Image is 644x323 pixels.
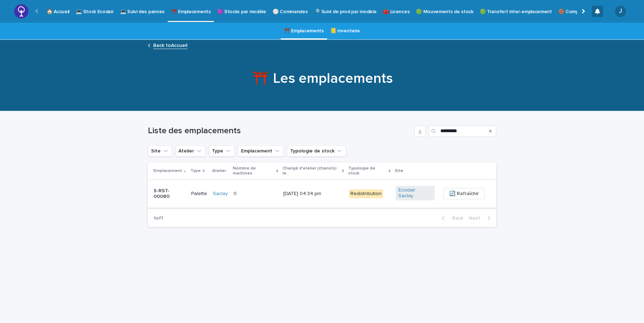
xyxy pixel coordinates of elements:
[148,70,496,87] h1: ⛩️ Les emplacements
[191,191,207,197] p: Palette
[148,145,172,157] button: Site
[283,165,340,178] p: Changé d'atelier (chariots) le :
[429,125,496,137] input: Search
[466,215,496,221] button: Next
[436,215,466,221] button: Back
[148,126,412,136] h1: Liste des emplacements
[153,41,187,49] a: Back toAccueil
[283,191,343,197] p: [DATE] 04:34 pm
[348,165,387,178] p: Typologie de stock
[14,4,28,18] img: JzSyWMYZRrOrwMBeQwjA
[175,145,206,157] button: Atelier
[287,145,346,157] button: Typologie de stock
[448,216,463,221] span: Back
[615,6,626,17] div: J
[148,180,496,208] tr: S-RST-00080PaletteSaclay 00 [DATE] 04:34 pmRedistributionEcodair Saclay 🔄 Rafraîchir
[395,167,403,175] p: Site
[233,165,274,178] p: Nombre de machines
[190,167,201,175] p: Type
[443,188,485,199] button: 🔄 Rafraîchir
[330,23,360,39] a: 📒 Inventaire
[154,167,182,175] p: Emplacement
[398,187,432,199] a: Ecodair Saclay
[284,23,324,39] a: ⛩️ Emplacements
[212,167,226,175] p: Atelier
[349,189,383,198] div: Redistribution
[154,188,186,200] p: S-RST-00080
[469,216,484,221] span: Next
[238,145,284,157] button: Emplacement
[213,191,228,197] a: Saclay
[234,189,238,197] p: 0
[209,145,235,157] button: Type
[449,190,479,197] span: 🔄 Rafraîchir
[148,210,169,227] p: 1 of 1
